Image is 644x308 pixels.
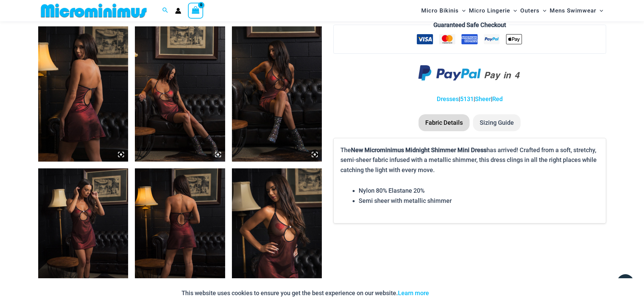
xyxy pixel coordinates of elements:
[333,94,606,104] p: | | |
[340,145,599,175] p: The has arrived! Crafted from a soft, stretchy, semi-sheer fabric infused with a metallic shimmer...
[419,114,470,131] li: Fabric Details
[359,196,599,206] li: Semi sheer with metallic shimmer
[520,2,540,19] span: Outers
[175,8,181,14] a: Account icon link
[182,288,429,298] p: This website uses cookies to ensure you get the best experience on our website.
[510,2,517,19] span: Menu Toggle
[162,6,168,15] a: Search icon link
[135,26,225,162] img: Midnight Shimmer Red 5131 Dress
[420,2,467,19] a: Micro BikinisMenu ToggleMenu Toggle
[475,95,491,102] a: Sheer
[540,2,546,19] span: Menu Toggle
[359,186,599,196] li: Nylon 80% Elastane 20%
[38,3,149,18] img: MM SHOP LOGO FLAT
[519,2,548,19] a: OutersMenu ToggleMenu Toggle
[550,2,596,19] span: Mens Swimwear
[38,26,128,162] img: Midnight Shimmer Red 5131 Dress
[434,285,463,301] button: Accept
[38,168,128,304] img: Midnight Shimmer Red 5131 Dress
[135,168,225,304] img: Midnight Shimmer Red 5131 Dress
[473,114,521,131] li: Sizing Guide
[437,95,459,102] a: Dresses
[398,289,429,297] a: Learn more
[459,2,466,19] span: Menu Toggle
[419,1,606,20] nav: Site Navigation
[467,2,519,19] a: Micro LingerieMenu ToggleMenu Toggle
[596,2,603,19] span: Menu Toggle
[232,168,322,304] img: Midnight Shimmer Red 5131 Dress
[421,2,459,19] span: Micro Bikinis
[431,20,509,30] legend: Guaranteed Safe Checkout
[460,95,474,102] a: 5131
[492,95,503,102] a: Red
[548,2,605,19] a: Mens SwimwearMenu ToggleMenu Toggle
[188,3,204,18] a: View Shopping Cart, empty
[351,146,486,153] b: New Microminimus Midnight Shimmer Mini Dress
[469,2,510,19] span: Micro Lingerie
[232,26,322,162] img: Midnight Shimmer Red 5131 Dress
